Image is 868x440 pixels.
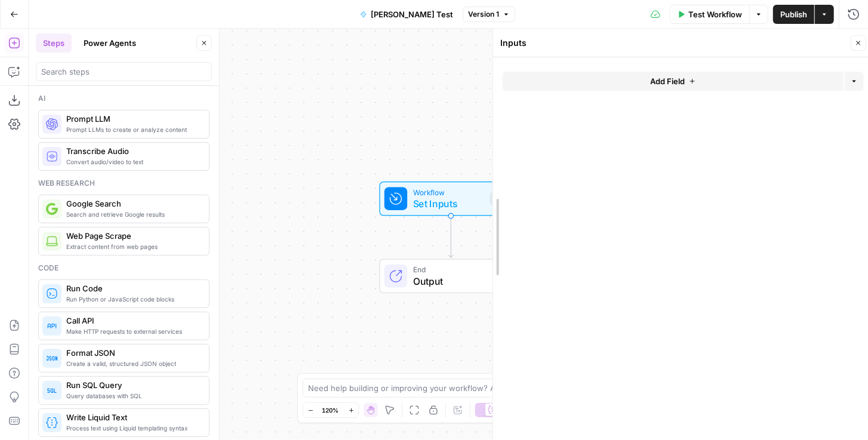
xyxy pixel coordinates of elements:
div: EndOutput [340,259,562,294]
span: Prompt LLM [66,113,199,125]
span: 120% [322,405,339,415]
span: Set Inputs [413,196,484,211]
span: Version 1 [468,9,499,20]
button: [PERSON_NAME] Test [353,5,460,24]
div: Web research [38,178,210,189]
span: Test Workflow [688,8,742,20]
button: Power Agents [76,33,143,53]
button: Test Workflow [670,5,749,24]
div: WorkflowSet InputsInputs [340,181,562,216]
span: [PERSON_NAME] Test [371,8,453,20]
g: Edge from start to end [449,216,453,258]
button: Version 1 [463,7,515,22]
div: Ai [38,93,210,104]
span: Search and retrieve Google results [66,210,199,219]
input: Search steps [41,66,207,78]
button: Publish [773,5,814,24]
span: Process text using Liquid templating syntax [66,423,199,433]
span: Extract content from web pages [66,242,199,251]
span: Publish [780,8,807,20]
span: Run Python or JavaScript code blocks [66,294,199,304]
span: Web Page Scrape [66,230,199,242]
span: Create a valid, structured JSON object [66,359,199,368]
span: Format JSON [66,347,199,359]
button: Steps [36,33,72,53]
span: Make HTTP requests to external services [66,327,199,336]
span: End [413,264,510,275]
span: Write Liquid Text [66,411,199,423]
span: Workflow [413,186,484,198]
span: Google Search [66,198,199,210]
span: Run SQL Query [66,379,199,391]
span: Output [413,274,510,288]
span: Convert audio/video to text [66,157,199,167]
span: Query databases with SQL [66,391,199,401]
span: Transcribe Audio [66,145,199,157]
div: Code [38,263,210,273]
span: Run Code [66,282,199,294]
span: Prompt LLMs to create or analyze content [66,125,199,134]
span: Call API [66,315,199,327]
